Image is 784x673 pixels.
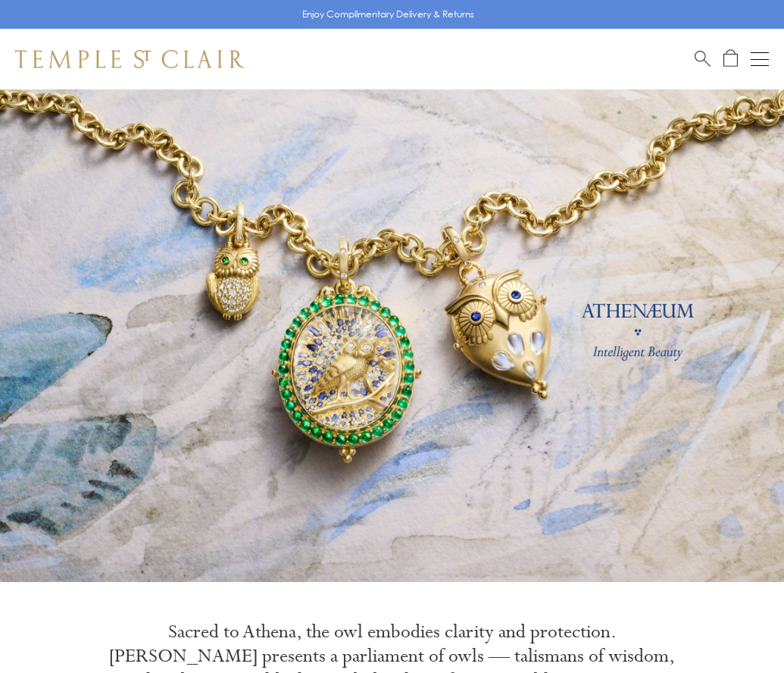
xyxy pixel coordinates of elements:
p: Enjoy Complimentary Delivery & Returns [302,7,474,22]
button: Open navigation [751,50,769,68]
a: Open Shopping Bag [723,49,738,68]
img: Temple St. Clair [15,50,244,68]
a: Search [695,49,711,68]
